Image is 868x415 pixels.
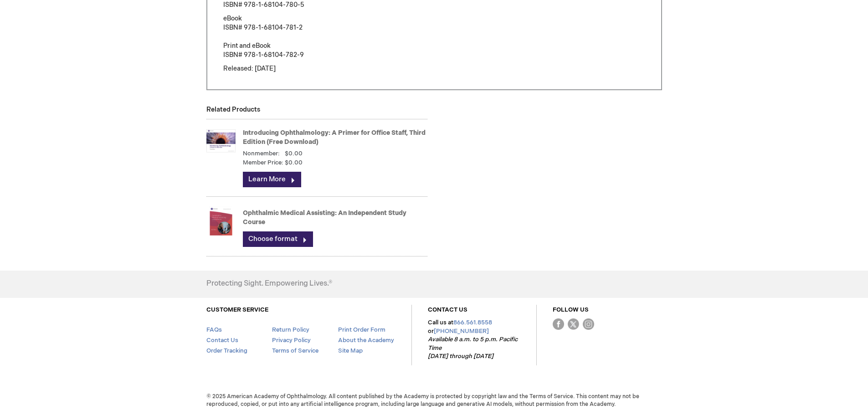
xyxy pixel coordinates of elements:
span: © 2025 American Academy of Ophthalmology. All content published by the Academy is protected by co... [200,393,669,408]
a: Order Tracking [206,347,247,354]
span: $0.00 [285,150,303,157]
a: 866.561.8558 [453,319,492,326]
a: Site Map [338,347,363,354]
a: CUSTOMER SERVICE [206,306,268,313]
a: FAQs [206,326,222,333]
a: Choose format [243,231,313,247]
p: eBook ISBN# 978-1-68104-781-2 Print and eBook ISBN# 978-1-68104-782-9 [223,14,645,60]
a: Print Order Form [338,326,385,333]
a: Introducing Ophthalmology: A Primer for Office Staff, Third Edition (Free Download) [243,129,426,146]
a: Learn More [243,172,301,187]
strong: Related Products [206,106,260,113]
strong: Member Price: [243,159,283,167]
a: Ophthalmic Medical Assisting: An Independent Study Course [243,209,406,226]
h4: Protecting Sight. Empowering Lives.® [206,280,332,288]
p: Released: [DATE] [223,64,645,73]
a: CONTACT US [428,306,467,313]
span: $0.00 [285,159,303,167]
em: Available 8 a.m. to 5 p.m. Pacific Time [DATE] through [DATE] [428,336,518,360]
img: Facebook [553,318,564,330]
strong: Nonmember: [243,149,280,158]
a: [PHONE_NUMBER] [434,328,489,335]
a: About the Academy [338,337,394,344]
img: Ophthalmic Medical Assisting: An Independent Study Course [206,203,236,239]
a: FOLLOW US [553,306,589,313]
a: Return Policy [272,326,309,333]
a: Contact Us [206,337,238,344]
img: instagram [583,318,594,330]
a: Terms of Service [272,347,318,354]
img: Introducing Ophthalmology: A Primer for Office Staff, Third Edition (Free Download) [206,123,236,159]
a: Privacy Policy [272,337,311,344]
img: Twitter [568,318,579,330]
p: Call us at or [428,318,520,361]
